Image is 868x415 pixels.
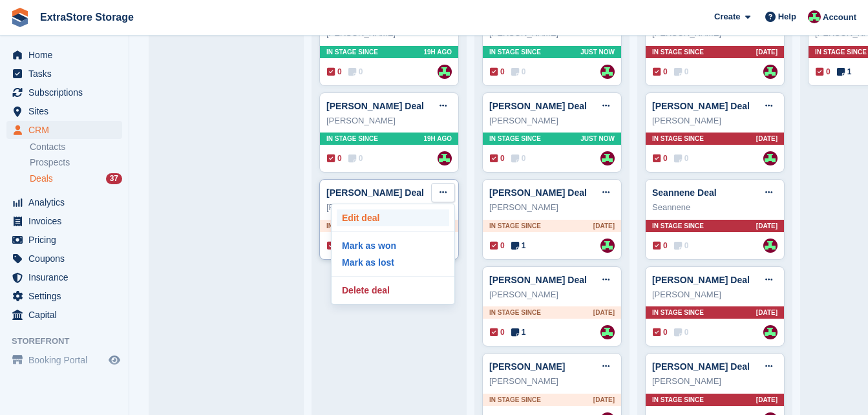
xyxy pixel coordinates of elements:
a: [PERSON_NAME] Deal [652,101,750,111]
a: Contacts [30,141,122,153]
span: Prospects [30,156,70,169]
span: 0 [653,240,668,251]
span: Analytics [28,193,106,211]
div: Seannene [652,201,778,214]
a: Deals 37 [30,172,122,186]
span: In stage since [326,47,378,57]
a: [PERSON_NAME] Deal [652,361,750,372]
span: In stage since [489,221,541,231]
img: stora-icon-8386f47178a22dfd0bd8f6a31ec36ba5ce8667c1dd55bd0f319d3a0aa187defe.svg [10,8,30,27]
a: Mark as won [337,237,449,254]
span: [DATE] [756,221,778,231]
div: [PERSON_NAME] [489,375,615,388]
a: Prospects [30,156,122,169]
div: [PERSON_NAME] [489,201,615,214]
span: [DATE] [756,47,778,57]
img: Chelsea Parker [600,325,615,339]
span: 1 [511,326,526,338]
span: [DATE] [756,308,778,317]
a: menu [6,65,122,83]
a: menu [6,46,122,64]
a: Seannene Deal [652,187,717,198]
span: In stage since [489,308,541,317]
span: Create [714,10,740,23]
span: Storefront [12,335,129,348]
a: ExtraStore Storage [35,6,139,28]
span: Sites [28,102,106,120]
a: Edit deal [337,209,449,226]
div: [PERSON_NAME] [652,114,778,127]
span: [DATE] [756,395,778,405]
span: 0 [327,153,342,164]
span: 0 [490,66,505,78]
span: Deals [30,173,53,185]
span: Account [823,11,856,24]
span: In stage since [326,221,378,231]
a: [PERSON_NAME] Deal [326,101,424,111]
span: In stage since [652,47,704,57]
span: Insurance [28,268,106,286]
span: Booking Portal [28,351,106,369]
span: 0 [653,326,668,338]
a: Chelsea Parker [438,151,452,165]
span: In stage since [489,395,541,405]
span: [DATE] [593,221,615,231]
div: [PERSON_NAME] [326,201,452,214]
a: menu [6,102,122,120]
div: [PERSON_NAME] [652,375,778,388]
img: Chelsea Parker [763,325,778,339]
div: 37 [106,173,122,184]
span: Tasks [28,65,106,83]
a: menu [6,250,122,268]
img: Chelsea Parker [438,65,452,79]
a: [PERSON_NAME] Deal [326,187,424,198]
span: Subscriptions [28,83,106,101]
a: Chelsea Parker [763,151,778,165]
span: Coupons [28,250,106,268]
img: Chelsea Parker [600,239,615,253]
a: menu [6,83,122,101]
a: Preview store [107,352,122,368]
span: [DATE] [593,395,615,405]
span: In stage since [652,308,704,317]
span: 0 [674,66,689,78]
img: Chelsea Parker [808,10,821,23]
a: [PERSON_NAME] Deal [489,187,587,198]
a: [PERSON_NAME] Deal [489,275,587,285]
span: 0 [490,240,505,251]
span: In stage since [326,134,378,144]
img: Chelsea Parker [600,65,615,79]
span: Pricing [28,231,106,249]
span: In stage since [815,47,867,57]
div: [PERSON_NAME] [489,288,615,301]
span: 1 [511,240,526,251]
span: 0 [816,66,831,78]
span: 1 [837,66,852,78]
a: Delete deal [337,282,449,299]
span: 0 [674,240,689,251]
img: Chelsea Parker [763,239,778,253]
span: In stage since [652,221,704,231]
span: In stage since [652,395,704,405]
span: Capital [28,306,106,324]
a: menu [6,351,122,369]
a: menu [6,287,122,305]
img: Chelsea Parker [763,65,778,79]
span: 0 [653,153,668,164]
a: Mark as lost [337,254,449,271]
span: Help [778,10,796,23]
span: In stage since [652,134,704,144]
span: [DATE] [756,134,778,144]
img: Chelsea Parker [600,151,615,165]
span: Just now [580,47,615,57]
div: [PERSON_NAME] [652,288,778,301]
